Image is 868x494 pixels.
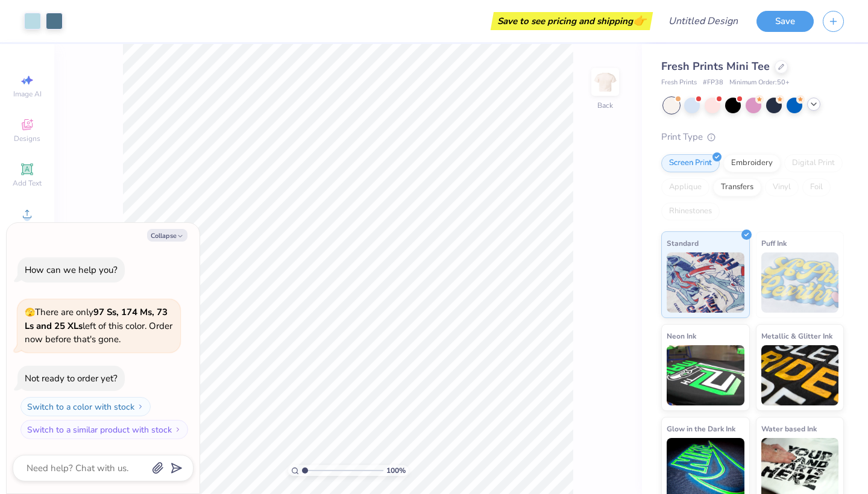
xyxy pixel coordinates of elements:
[633,13,646,28] span: 👉
[761,422,817,435] span: Water based Ink
[20,420,188,439] button: Switch to a similar product with stock
[597,100,613,111] div: Back
[756,11,814,32] button: Save
[761,345,839,405] img: Metallic & Glitter Ink
[661,130,844,144] div: Print Type
[20,397,151,416] button: Switch to a color with stock
[667,345,744,405] img: Neon Ink
[723,154,781,172] div: Embroidery
[784,154,843,172] div: Digital Print
[661,154,720,172] div: Screen Print
[25,306,172,345] span: There are only left of this color. Order now before that's gone.
[147,229,187,242] button: Collapse
[137,403,144,410] img: Switch to a color with stock
[761,237,787,249] span: Puff Ink
[667,330,696,342] span: Neon Ink
[13,89,42,99] span: Image AI
[659,9,747,33] input: Untitled Design
[25,306,168,332] strong: 97 Ss, 174 Ms, 73 Ls and 25 XLs
[761,330,832,342] span: Metallic & Glitter Ink
[703,78,723,88] span: # FP38
[667,422,735,435] span: Glow in the Dark Ink
[661,78,697,88] span: Fresh Prints
[386,465,406,476] span: 100 %
[661,202,720,220] div: Rhinestones
[174,426,181,433] img: Switch to a similar product with stock
[25,264,118,276] div: How can we help you?
[765,178,799,196] div: Vinyl
[14,134,40,143] span: Designs
[25,307,35,318] span: 🫣
[494,12,650,30] div: Save to see pricing and shipping
[661,178,709,196] div: Applique
[661,59,770,73] span: Fresh Prints Mini Tee
[13,178,42,188] span: Add Text
[802,178,831,196] div: Foil
[593,70,617,94] img: Back
[667,252,744,313] img: Standard
[729,78,790,88] span: Minimum Order: 50 +
[667,237,699,249] span: Standard
[25,372,118,384] div: Not ready to order yet?
[713,178,761,196] div: Transfers
[761,252,839,313] img: Puff Ink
